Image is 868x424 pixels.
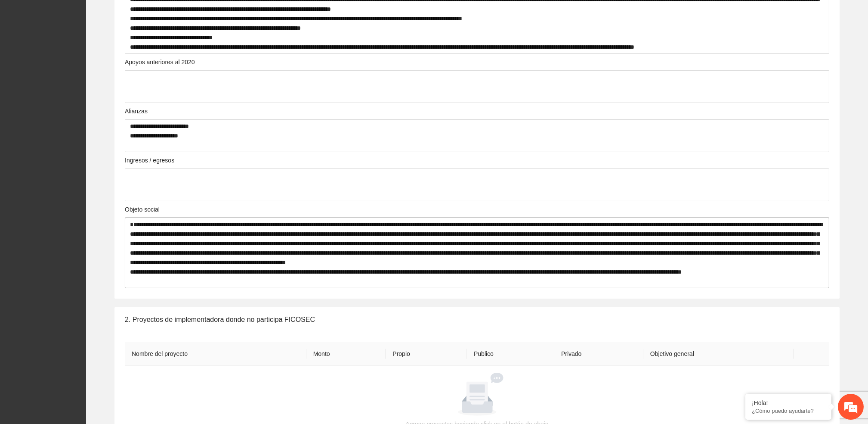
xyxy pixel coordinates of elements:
[4,235,164,265] textarea: Escriba su mensaje y pulse “Intro”
[752,399,825,406] div: ¡Hola!
[306,342,386,366] th: Monto
[125,342,306,366] th: Nombre del proyecto
[386,342,467,366] th: Propio
[125,106,148,116] label: Alianzas
[643,342,794,366] th: Objetivo general
[141,4,162,25] div: Minimizar ventana de chat en vivo
[125,205,160,214] label: Objeto social
[554,342,643,366] th: Privado
[467,342,554,366] th: Publico
[125,156,174,165] label: Ingresos / egresos
[125,57,195,67] label: Apoyos anteriores al 2020
[125,307,829,332] div: 2. Proyectos de implementadora donde no participa FICOSEC
[752,408,825,414] p: ¿Cómo puedo ayudarte?
[50,115,119,202] span: Estamos en línea.
[45,44,145,55] div: Chatee con nosotros ahora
